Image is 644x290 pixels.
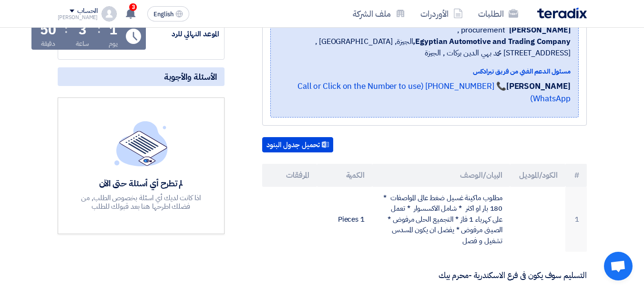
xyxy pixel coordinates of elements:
[164,71,217,82] span: الأسئلة والأجوبة
[262,164,317,187] th: المرفقات
[148,29,219,40] div: الموعد النهائي للرد
[317,187,372,252] td: 1 Pieces
[40,23,56,37] div: 50
[153,11,174,18] span: English
[262,137,333,152] button: تحميل جدول البنود
[97,21,101,38] div: :
[509,24,571,36] span: [PERSON_NAME]
[510,164,565,187] th: الكود/الموديل
[413,36,570,47] b: Egyptian Automotive and Trading Company,
[565,164,587,187] th: #
[109,39,118,49] div: يوم
[147,6,189,21] button: English
[129,3,137,11] span: 3
[317,164,372,187] th: الكمية
[114,121,168,166] img: empty_state_list.svg
[297,80,571,105] a: 📞 [PHONE_NUMBER] (Call or Click on the Number to use WhatsApp)
[278,66,571,76] div: مسئول الدعم الفني من فريق تيرادكس
[58,15,98,20] div: [PERSON_NAME]
[537,8,587,19] img: Teradix logo
[72,178,211,189] div: لم تطرح أي أسئلة حتى الآن
[278,36,571,59] span: الجيزة, [GEOGRAPHIC_DATA] ,[STREET_ADDRESS] محمد بهي الدين بركات , الجيزة
[565,187,587,252] td: 1
[79,23,87,37] div: 3
[72,193,211,211] div: اذا كانت لديك أي اسئلة بخصوص الطلب, من فضلك اطرحها هنا بعد قبولك للطلب
[41,39,56,49] div: دقيقة
[64,21,68,38] div: :
[262,271,587,280] p: التسليم سوف يكون فى فرع الاسكندرية -محرم بيك
[102,6,117,21] img: profile_test.png
[109,23,117,37] div: 1
[604,252,633,280] div: Open chat
[76,39,90,49] div: ساعة
[372,164,510,187] th: البيان/الوصف
[77,7,98,15] div: الحساب
[457,24,505,36] span: procurement ,
[372,187,510,252] td: مطلوب ماكينة غسيل ضغط عالى المواصفات * 180 بار او اكثر * شامل الاكسسوار * تعمل على كهرباء 1 فاز *...
[470,2,526,25] a: الطلبات
[345,2,413,25] a: ملف الشركة
[413,2,470,25] a: الأوردرات
[506,80,571,92] strong: [PERSON_NAME]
